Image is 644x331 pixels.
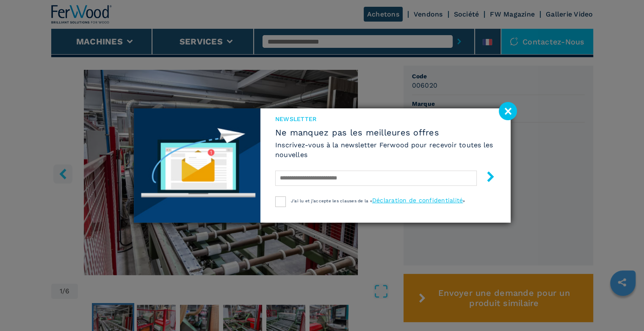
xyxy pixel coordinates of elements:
[291,199,372,203] span: J'ai lu et j'accepte les clauses de la «
[463,199,465,203] span: »
[477,168,496,188] button: submit-button
[372,197,463,204] a: Déclaration de confidentialité
[134,108,260,223] img: Newsletter image
[275,127,496,138] span: Ne manquez pas les meilleures offres
[275,140,496,160] h6: Inscrivez-vous à la newsletter Ferwood pour recevoir toutes les nouvelles
[275,115,496,123] span: Newsletter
